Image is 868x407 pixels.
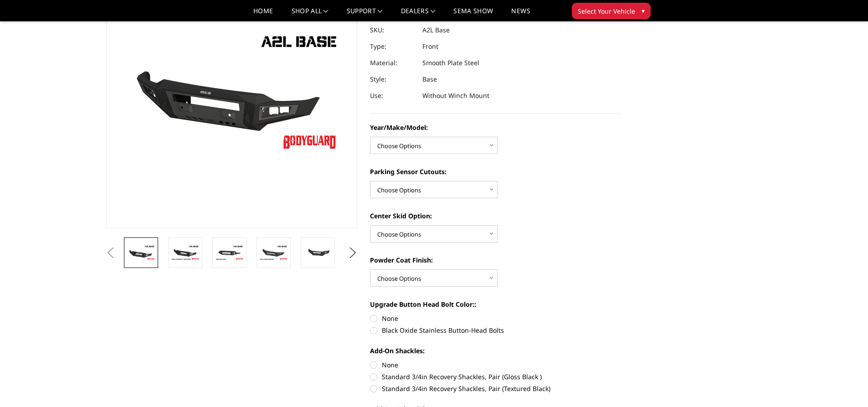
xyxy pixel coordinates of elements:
span: ▾ [642,6,645,15]
label: Standard 3/4in Recovery Shackles, Pair (Textured Black) [370,384,621,393]
a: Home [253,8,273,21]
a: SEMA Show [453,8,493,21]
span: Select Your Vehicle [578,6,635,16]
label: Black Oxide Stainless Button-Head Bolts [370,325,621,335]
img: A2L Series - Base Front Bumper (Non Winch) [171,245,200,261]
dd: Smooth Plate Steel [422,55,479,71]
a: Support [347,8,383,21]
img: A2L Series - Base Front Bumper (Non Winch) [215,245,244,261]
button: Previous [104,246,118,260]
a: Dealers [401,8,436,21]
dd: Front [422,38,438,55]
label: Year/Make/Model: [370,123,621,132]
label: None [370,314,621,323]
a: News [511,8,530,21]
label: Powder Coat Finish: [370,255,621,265]
button: Next [346,246,360,260]
dd: Base [422,71,437,88]
dt: Type: [370,38,416,55]
img: A2L Series - Base Front Bumper (Non Winch) [259,245,288,261]
dd: A2L Base [422,22,450,38]
label: Standard 3/4in Recovery Shackles, Pair (Gloss Black ) [370,372,621,381]
img: A2L Series - Base Front Bumper (Non Winch) [303,246,332,259]
img: A2L Series - Base Front Bumper (Non Winch) [127,245,155,261]
label: Upgrade Button Head Bolt Color:: [370,299,621,309]
dt: SKU: [370,22,416,38]
dt: Style: [370,71,416,88]
a: shop all [292,8,329,21]
label: None [370,360,621,370]
iframe: Chat Widget [822,363,868,407]
label: Center Skid Option: [370,211,621,221]
dd: Without Winch Mount [422,88,489,104]
label: Add-On Shackles: [370,346,621,355]
button: Select Your Vehicle [572,3,651,19]
label: Parking Sensor Cutouts: [370,167,621,176]
dt: Use: [370,88,416,104]
dt: Material: [370,55,416,71]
